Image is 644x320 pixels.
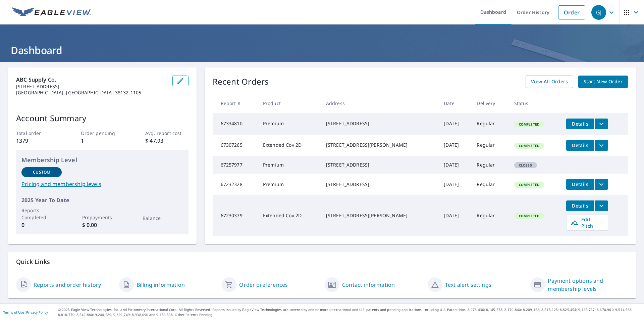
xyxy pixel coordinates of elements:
[558,5,585,19] a: Order
[438,135,471,156] td: [DATE]
[34,281,101,289] a: Reports and order history
[81,130,124,137] p: Order pending
[213,195,258,236] td: 67230379
[571,216,604,229] span: Edit Pitch
[578,76,628,88] a: Start New Order
[548,277,628,293] a: Payment options and membership levels
[239,281,288,289] a: Order preferences
[213,113,258,135] td: 67334810
[33,169,50,175] p: Custom
[570,202,590,209] span: Details
[21,180,183,188] a: Pricing and membership levels
[82,214,122,221] p: Prepayments
[258,195,321,236] td: Extended Cov 2D
[213,135,258,156] td: 67307265
[26,310,48,315] a: Privacy Policy
[16,84,167,90] p: [STREET_ADDRESS]
[594,200,608,211] button: filesDropdownBtn-67230379
[16,112,189,124] p: Account Summary
[445,281,491,289] a: Text alert settings
[21,207,62,221] p: Reports Completed
[570,142,590,148] span: Details
[143,215,183,222] p: Balance
[258,113,321,135] td: Premium
[342,281,395,289] a: Contact information
[566,179,594,190] button: detailsBtn-67232328
[509,93,561,113] th: Status
[438,174,471,195] td: [DATE]
[213,93,258,113] th: Report #
[566,215,608,231] a: Edit Pitch
[81,137,124,145] p: 1
[438,195,471,236] td: [DATE]
[570,121,590,127] span: Details
[594,140,608,151] button: filesDropdownBtn-67307265
[82,221,122,229] p: $ 0.00
[566,200,594,211] button: detailsBtn-67230379
[326,181,433,188] div: [STREET_ADDRESS]
[21,196,183,204] p: 2025 Year To Date
[258,135,321,156] td: Extended Cov 2D
[213,76,269,88] p: Recent Orders
[16,137,59,145] p: 1379
[258,174,321,195] td: Premium
[145,137,188,145] p: $ 47.93
[16,90,167,96] p: [GEOGRAPHIC_DATA], [GEOGRAPHIC_DATA] 38132-1105
[326,120,433,127] div: [STREET_ADDRESS]
[471,93,508,113] th: Delivery
[531,78,568,86] span: View All Orders
[591,5,606,20] div: GJ
[213,174,258,195] td: 67232328
[326,142,433,148] div: [STREET_ADDRESS][PERSON_NAME]
[16,76,167,84] p: ABC Supply Co.
[594,179,608,190] button: filesDropdownBtn-67232328
[471,174,508,195] td: Regular
[515,182,543,187] span: Completed
[16,130,59,137] p: Total order
[213,156,258,174] td: 67257977
[258,156,321,174] td: Premium
[3,310,48,314] p: |
[58,307,641,317] p: © 2025 Eagle View Technologies, Inc. and Pictometry International Corp. All Rights Reserved. Repo...
[526,76,573,88] a: View All Orders
[570,181,590,187] span: Details
[584,78,623,86] span: Start New Order
[438,113,471,135] td: [DATE]
[471,113,508,135] td: Regular
[438,156,471,174] td: [DATE]
[515,163,536,168] span: Closed
[515,214,543,218] span: Completed
[137,281,185,289] a: Billing information
[471,156,508,174] td: Regular
[594,119,608,129] button: filesDropdownBtn-67334810
[3,310,24,315] a: Terms of Use
[12,7,91,17] img: EV Logo
[515,143,543,148] span: Completed
[8,43,636,57] h1: Dashboard
[258,93,321,113] th: Product
[21,155,183,165] p: Membership Level
[471,135,508,156] td: Regular
[438,93,471,113] th: Date
[321,93,438,113] th: Address
[566,140,594,151] button: detailsBtn-67307265
[145,130,188,137] p: Avg. report cost
[16,258,628,266] p: Quick Links
[471,195,508,236] td: Regular
[566,119,594,129] button: detailsBtn-67334810
[326,212,433,219] div: [STREET_ADDRESS][PERSON_NAME]
[326,162,433,168] div: [STREET_ADDRESS]
[515,122,543,127] span: Completed
[21,221,62,229] p: 0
